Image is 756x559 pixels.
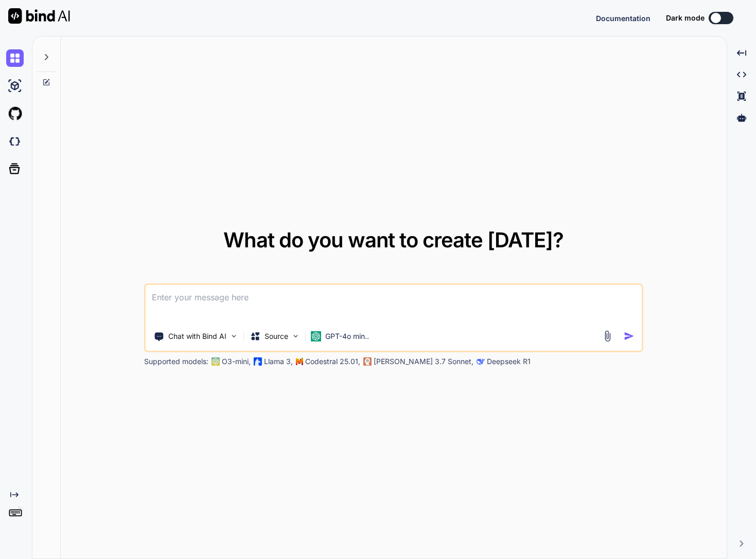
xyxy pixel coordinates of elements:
p: Deepseek R1 [487,356,531,367]
p: Chat with Bind AI [168,331,226,341]
span: Dark mode [666,13,705,23]
p: O3-mini, [222,356,251,367]
img: Pick Tools [230,332,238,340]
img: icon [624,331,635,341]
span: What do you want to create [DATE]? [223,227,564,253]
span: Documentation [596,14,650,23]
p: Llama 3, [264,356,293,367]
img: githubLight [6,105,24,122]
button: Documentation [596,13,650,24]
img: darkCloudIdeIcon [6,133,24,150]
p: [PERSON_NAME] 3.7 Sonnet, [374,356,473,367]
img: Llama2 [254,357,262,366]
img: ai-studio [6,77,24,95]
img: Pick Models [291,332,300,340]
img: Bind AI [8,8,70,24]
img: claude [477,357,485,366]
p: GPT-4o min.. [325,331,369,341]
img: claude [363,357,372,366]
img: Mistral-AI [296,358,303,365]
img: GPT-4o mini [311,331,321,341]
img: attachment [602,330,613,342]
p: Supported models: [144,356,208,367]
img: chat [6,49,24,67]
p: Source [265,331,288,341]
img: GPT-4 [212,357,220,366]
p: Codestral 25.01, [305,356,360,367]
